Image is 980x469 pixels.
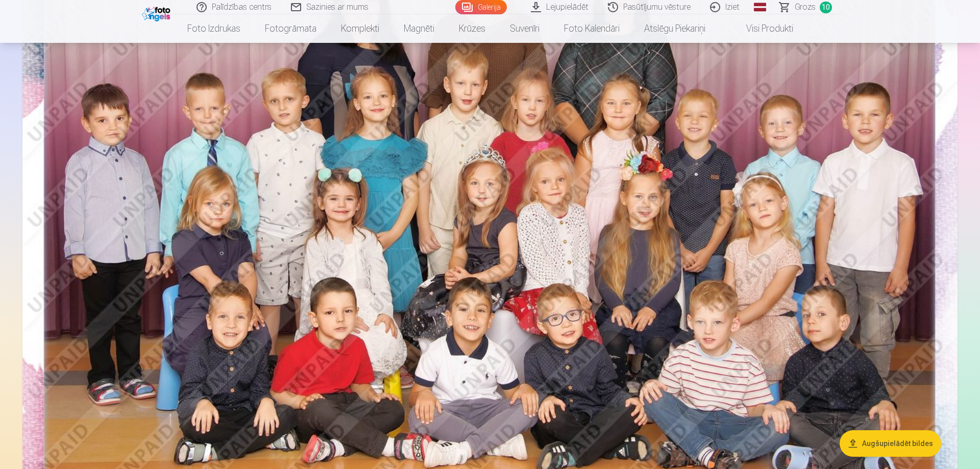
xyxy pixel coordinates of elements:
span: Grozs [795,1,816,13]
img: /fa1 [142,4,173,21]
span: 10 [820,2,832,13]
a: Foto kalendāri [552,14,632,43]
a: Visi produkti [718,14,805,43]
a: Fotogrāmata [253,14,329,43]
a: Krūzes [447,14,498,43]
a: Suvenīri [498,14,552,43]
a: Foto izdrukas [175,14,253,43]
a: Komplekti [329,14,391,43]
a: Magnēti [391,14,447,43]
a: Atslēgu piekariņi [632,14,718,43]
button: Augšupielādēt bildes [840,430,941,457]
